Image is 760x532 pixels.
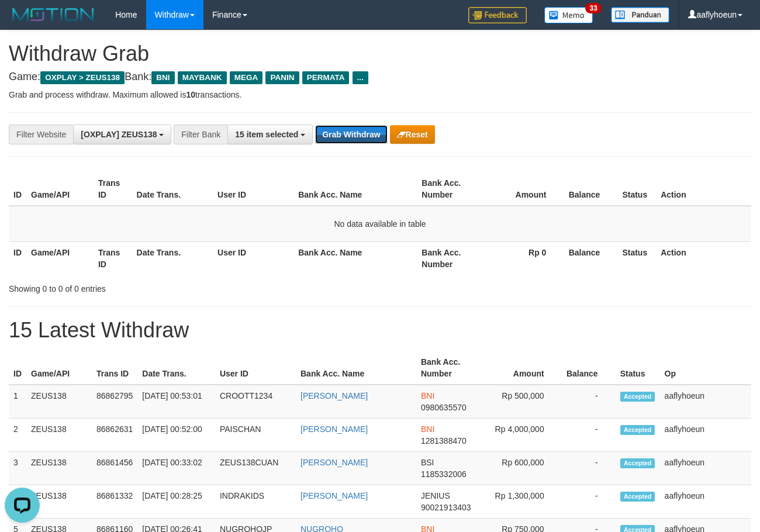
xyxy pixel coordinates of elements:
[92,385,137,419] td: 86862795
[421,503,471,512] span: Copy 90021913403 to clipboard
[186,90,195,99] strong: 10
[620,492,655,502] span: Accepted
[9,385,26,419] td: 1
[151,71,174,84] span: BNI
[483,385,561,419] td: Rp 500,000
[9,6,98,23] img: MOTION_logo.png
[215,419,296,452] td: PAISCHAN
[620,458,655,468] span: Accepted
[296,351,416,385] th: Bank Acc. Name
[421,424,434,434] span: BNI
[265,71,299,84] span: PANIN
[421,436,467,445] span: Copy 1281388470 to clipboard
[660,452,751,485] td: aaflyhoeun
[483,485,561,519] td: Rp 1,300,000
[92,351,137,385] th: Trans ID
[215,452,296,485] td: ZEUS138CUAN
[92,485,137,519] td: 86861332
[26,385,92,419] td: ZEUS138
[132,172,213,206] th: Date Trans.
[564,172,617,206] th: Balance
[620,425,655,435] span: Accepted
[26,241,94,275] th: Game/API
[585,3,601,13] span: 33
[9,71,751,83] h4: Game: Bank:
[483,419,561,452] td: Rp 4,000,000
[483,351,561,385] th: Amount
[215,351,296,385] th: User ID
[215,385,296,419] td: CROOTT1234
[564,241,617,275] th: Balance
[137,452,215,485] td: [DATE] 00:33:02
[562,385,616,419] td: -
[421,458,434,467] span: BSI
[213,241,293,275] th: User ID
[92,419,137,452] td: 86862631
[468,7,527,23] img: Feedback.jpg
[617,172,656,206] th: Status
[656,241,751,275] th: Action
[9,241,26,275] th: ID
[390,125,435,144] button: Reset
[302,71,350,84] span: PERMATA
[300,458,368,467] a: [PERSON_NAME]
[300,391,368,400] a: [PERSON_NAME]
[137,385,215,419] td: [DATE] 00:53:01
[417,172,484,206] th: Bank Acc. Number
[660,351,751,385] th: Op
[92,452,137,485] td: 86861456
[94,172,132,206] th: Trans ID
[137,351,215,385] th: Date Trans.
[562,351,616,385] th: Balance
[484,241,564,275] th: Rp 0
[544,7,593,23] img: Button%20Memo.svg
[26,452,92,485] td: ZEUS138
[421,469,467,479] span: Copy 1185332006 to clipboard
[9,172,26,206] th: ID
[483,452,561,485] td: Rp 600,000
[213,172,293,206] th: User ID
[26,485,92,519] td: ZEUS138
[484,172,564,206] th: Amount
[416,351,483,385] th: Bank Acc. Number
[660,485,751,519] td: aaflyhoeun
[26,351,92,385] th: Game/API
[300,491,368,500] a: [PERSON_NAME]
[9,278,308,295] div: Showing 0 to 0 of 0 entries
[94,241,132,275] th: Trans ID
[620,392,655,402] span: Accepted
[617,241,656,275] th: Status
[9,351,26,385] th: ID
[215,485,296,519] td: INDRAKIDS
[293,241,417,275] th: Bank Acc. Name
[9,452,26,485] td: 3
[417,241,484,275] th: Bank Acc. Number
[178,71,227,84] span: MAYBANK
[9,89,751,101] p: Grab and process withdraw. Maximum allowed is transactions.
[132,241,213,275] th: Date Trans.
[660,385,751,419] td: aaflyhoeun
[656,172,751,206] th: Action
[562,419,616,452] td: -
[26,172,94,206] th: Game/API
[137,419,215,452] td: [DATE] 00:52:00
[616,351,660,385] th: Status
[227,125,313,144] button: 15 item selected
[421,491,450,500] span: JENIUS
[300,424,368,434] a: [PERSON_NAME]
[562,452,616,485] td: -
[26,419,92,452] td: ZEUS138
[421,391,434,400] span: BNI
[174,125,227,144] div: Filter Bank
[137,485,215,519] td: [DATE] 00:28:25
[230,71,263,84] span: MEGA
[421,403,467,412] span: Copy 0980635570 to clipboard
[315,125,387,144] button: Grab Withdraw
[9,206,751,242] td: No data available in table
[9,319,751,342] h1: 15 Latest Withdraw
[235,130,298,139] span: 15 item selected
[611,7,669,23] img: panduan.png
[9,125,73,144] div: Filter Website
[73,125,171,144] button: [OXPLAY] ZEUS138
[562,485,616,519] td: -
